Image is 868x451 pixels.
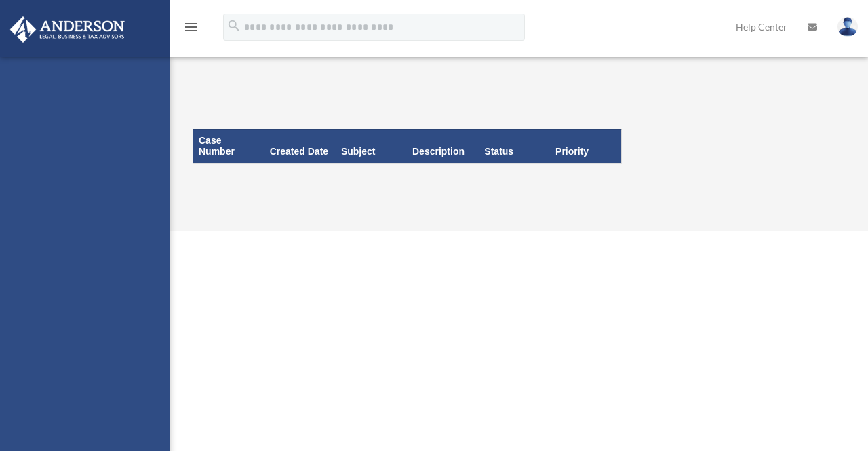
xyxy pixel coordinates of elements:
th: Description [407,129,479,163]
img: User Pic [837,17,858,37]
i: menu [183,19,199,35]
a: menu [183,24,199,35]
i: search [226,18,241,33]
th: Created Date [264,129,336,163]
img: Anderson Advisors Platinum Portal [6,16,129,43]
th: Status [479,129,550,163]
th: Priority [550,129,621,163]
th: Case Number [193,129,264,163]
th: Subject [336,129,407,163]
